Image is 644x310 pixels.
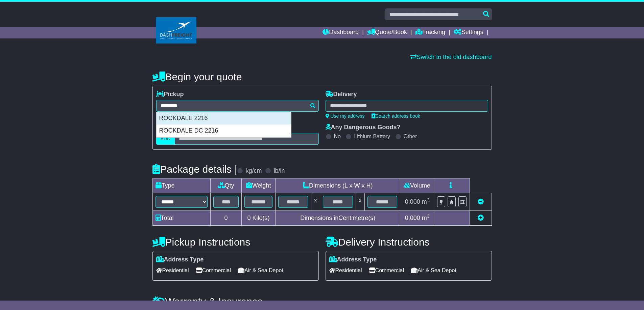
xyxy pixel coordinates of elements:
td: 0 [211,211,242,226]
span: 0.000 [405,215,420,221]
label: Lithium Battery [354,133,390,140]
label: Address Type [156,256,204,263]
a: Dashboard [323,27,359,38]
td: Total [152,211,211,226]
span: m [422,215,430,221]
sup: 3 [427,214,430,219]
a: Tracking [415,27,445,38]
a: Switch to the old dashboard [410,54,492,60]
span: Commercial [196,265,231,276]
sup: 3 [427,197,430,202]
a: Search address book [372,113,420,119]
td: x [356,193,364,211]
td: x [311,193,320,211]
a: Settings [454,27,483,38]
h4: Pickup Instructions [152,236,319,248]
span: 0.000 [405,198,420,205]
span: 0 [247,215,251,221]
td: Dimensions in Centimetre(s) [276,211,400,226]
h4: Delivery Instructions [326,236,492,248]
label: AUD [156,133,175,145]
a: Add new item [478,215,484,221]
label: Delivery [326,91,357,98]
label: Other [404,133,417,140]
td: Dimensions (L x W x H) [276,178,400,193]
span: m [422,198,430,205]
span: Air & Sea Depot [238,265,283,276]
span: Air & Sea Depot [411,265,456,276]
span: Residential [329,265,362,276]
h4: Package details | [152,164,237,175]
label: lb/in [273,167,285,175]
h4: Begin your quote [152,71,492,82]
td: Type [152,178,211,193]
typeahead: Please provide city [156,100,319,112]
span: Commercial [369,265,404,276]
a: Use my address [326,113,365,119]
label: Address Type [329,256,377,263]
td: Qty [211,178,242,193]
td: Kilo(s) [242,211,276,226]
label: No [334,133,341,140]
div: ROCKDALE 2216 [157,112,291,125]
h4: Warranty & Insurance [152,296,492,307]
div: ROCKDALE DC 2216 [157,124,291,137]
td: Volume [400,178,434,193]
label: Any Dangerous Goods? [326,124,401,131]
td: Weight [242,178,276,193]
a: Quote/Book [367,27,407,38]
a: Remove this item [478,198,484,205]
span: Residential [156,265,189,276]
label: kg/cm [245,167,262,175]
label: Pickup [156,91,184,98]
